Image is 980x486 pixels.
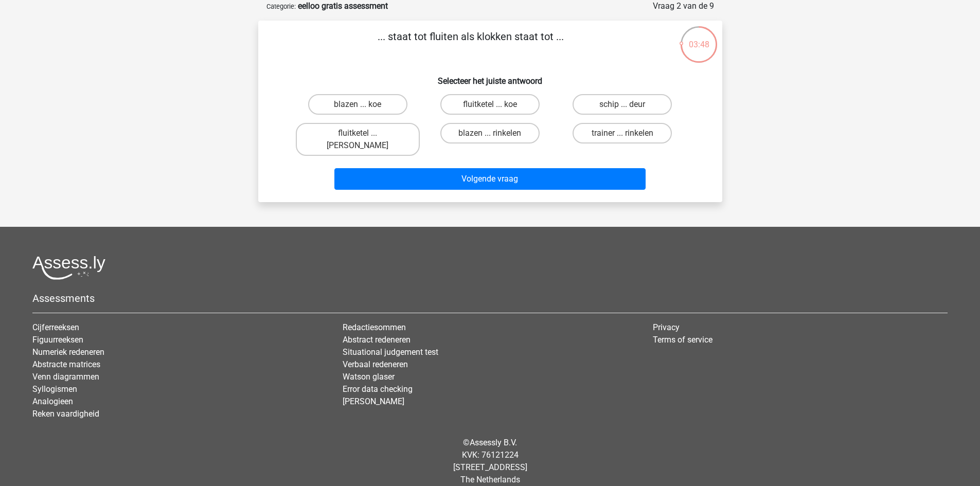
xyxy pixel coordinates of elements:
div: 03:48 [680,25,718,51]
a: Error data checking [343,384,413,394]
label: fluitketel ... koe [440,94,540,115]
a: Reken vaardigheid [32,409,99,419]
a: [PERSON_NAME] [343,397,404,406]
label: fluitketel ... [PERSON_NAME] [296,123,420,156]
img: Assessly logo [32,256,105,280]
a: Syllogismen [32,384,77,394]
label: trainer ... rinkelen [573,123,672,143]
strong: eelloo gratis assessment [298,1,388,11]
a: Verbaal redeneren [343,359,408,369]
a: Watson glaser [343,372,395,382]
label: blazen ... koe [308,94,407,115]
small: Categorie: [266,3,296,10]
a: Privacy [653,322,680,332]
a: Redactiesommen [343,322,406,332]
a: Abstract redeneren [343,335,411,345]
a: Assessly B.V. [470,438,517,447]
label: schip ... deur [573,94,672,115]
a: Venn diagrammen [32,372,99,382]
a: Situational judgement test [343,347,438,357]
a: Terms of service [653,335,712,345]
a: Analogieen [32,397,73,406]
label: blazen ... rinkelen [440,123,540,143]
button: Volgende vraag [334,168,646,190]
h5: Assessments [32,292,948,304]
h6: Selecteer het juiste antwoord [275,68,706,86]
p: ... staat tot fluiten als klokken staat tot ... [275,29,667,60]
a: Numeriek redeneren [32,347,104,357]
a: Figuurreeksen [32,335,83,345]
a: Cijferreeksen [32,322,79,332]
a: Abstracte matrices [32,359,100,369]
